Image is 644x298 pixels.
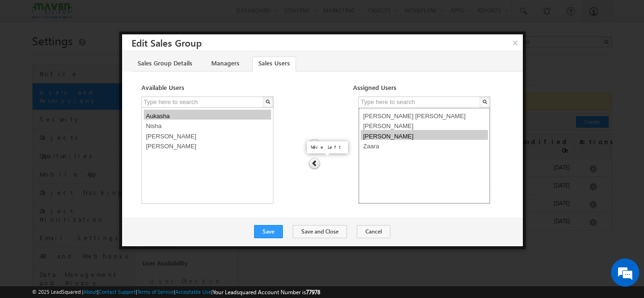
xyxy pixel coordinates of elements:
[99,289,136,295] a: Contact Support
[155,5,177,27] div: Minimize live chat window
[265,99,270,104] img: Search
[16,49,40,62] img: d_60004797649_company_0_60004797649
[293,225,347,238] button: Save and Close
[327,83,480,97] div: Assigned Users
[175,289,211,295] a: Acceptable Use
[357,225,390,238] button: Cancel
[361,140,488,150] option: lsq2@maven-silicon.com
[205,56,245,72] a: Managers
[361,130,488,140] option: lsq6@maven-silicon.com
[32,288,320,297] span: © 2025 LeadSquared | | | | |
[308,158,321,170] img: arrow_left_circle.png
[12,87,172,223] textarea: Type your message and hit 'Enter'
[132,83,285,97] div: Available Users
[83,289,97,295] a: About
[144,120,271,130] option: chaitra@maven-silicon.com
[508,34,523,51] button: ×
[361,110,488,120] option: gagandip@maven-silicon.com
[144,130,271,140] option: lsq7@maven-silicon.com
[311,144,344,150] div: Move Left
[128,231,171,244] em: Start Chat
[361,120,488,130] option: lsq4@maven-silicon.com
[482,99,487,104] img: Search
[358,97,481,108] input: Type here to search
[213,289,320,296] span: Your Leadsquared Account Number is
[132,34,523,51] h3: Edit Sales Group
[141,97,264,108] input: Type here to search
[137,289,174,295] a: Terms of Service
[132,56,198,72] a: Sales Group Details
[49,49,158,62] div: Chat with us now
[306,289,320,296] span: 77978
[144,110,271,120] option: lsq5@maven-silicon.com
[252,56,296,72] a: Sales Users
[254,225,283,238] button: Save
[144,140,271,150] option: lsq3@maven-silicon.com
